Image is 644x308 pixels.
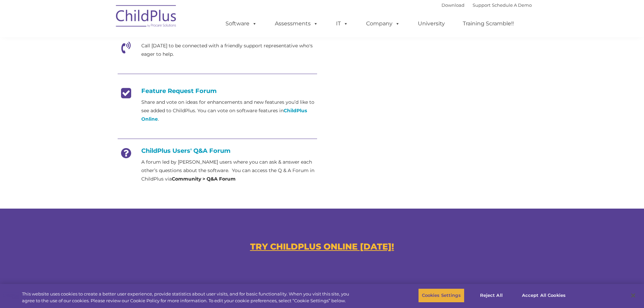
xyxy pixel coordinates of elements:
[442,2,532,8] font: |
[470,288,512,303] button: Reject All
[626,288,641,303] button: Close
[141,98,317,123] p: Share and vote on ideas for enhancements and new features you’d like to see added to ChildPlus. Y...
[442,2,464,8] a: Download
[219,17,264,30] a: Software
[268,17,325,30] a: Assessments
[329,17,355,30] a: IT
[250,241,394,252] a: TRY CHILDPLUS ONLINE [DATE]!
[118,87,317,95] h4: Feature Request Forum
[22,291,354,304] div: This website uses cookies to create a better user experience, provide statistics about user visit...
[113,0,180,34] img: ChildPlus by Procare Solutions
[418,288,464,303] button: Cookies Settings
[518,288,569,303] button: Accept All Cookies
[411,17,452,30] a: University
[359,17,407,30] a: Company
[141,108,307,122] a: ChildPlus Online
[492,2,532,8] a: Schedule A Demo
[118,147,317,155] h4: ChildPlus Users' Q&A Forum
[473,2,491,8] a: Support
[141,158,317,183] p: A forum led by [PERSON_NAME] users where you can ask & answer each other’s questions about the so...
[141,42,317,58] p: Call [DATE] to be connected with a friendly support representative who's eager to help.
[456,17,521,30] a: Training Scramble!!
[172,176,236,182] strong: Community > Q&A Forum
